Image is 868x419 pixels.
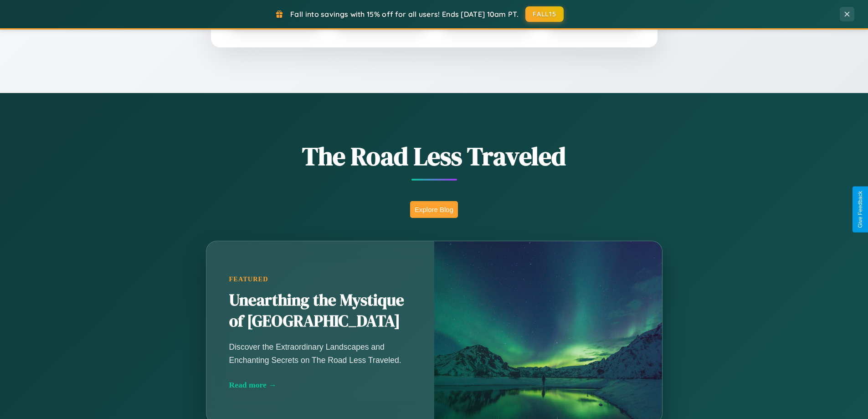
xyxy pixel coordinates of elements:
h2: Unearthing the Mystique of [GEOGRAPHIC_DATA] [229,290,411,332]
span: Fall into savings with 15% off for all users! Ends [DATE] 10am PT. [290,10,519,19]
div: Featured [229,275,411,283]
h1: The Road Less Traveled [161,139,708,174]
button: FALL15 [525,6,564,22]
button: Explore Blog [410,201,458,218]
p: Discover the Extraordinary Landscapes and Enchanting Secrets on The Road Less Traveled. [229,341,411,366]
div: Read more → [229,380,411,390]
div: Give Feedback [857,191,863,228]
